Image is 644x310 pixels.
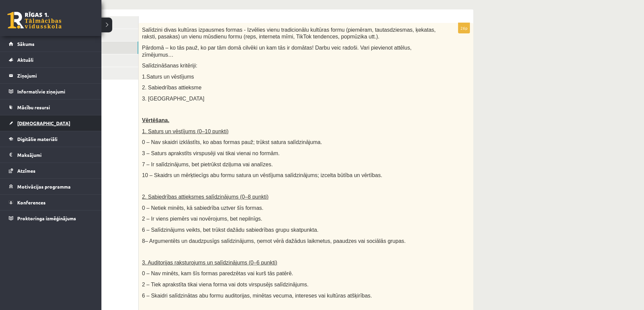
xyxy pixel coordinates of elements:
span: 7 – Ir salīdzinājums, bet pietrūkst dziļuma vai analīzes. [142,162,273,167]
span: 1. Saturs un vēstījums (0–10 punkti) [142,129,229,134]
span: 2 – Tiek aprakstīta tikai viena forma vai dots virspusējs salīdzinājums. [142,282,309,287]
span: 2. Sabiedrības attieksmes salīdzinājums (0–8 punkti) [142,194,268,200]
a: [DEMOGRAPHIC_DATA] [9,115,93,131]
a: Rīgas 1. Tālmācības vidusskola [7,12,62,29]
span: Vērtēšana. [142,117,169,123]
span: 10 – Skaidrs un mērķtiecīgs abu formu satura un vēstījuma salīdzinājums; izcelta būtība un vērtības. [142,172,382,178]
legend: Ziņojumi [17,68,93,83]
span: Aktuāli [17,57,33,63]
span: Salīdzini divas kultūras izpausmes formas - Izvēlies vienu tradicionālu kultūras formu (piemēram,... [142,27,436,40]
a: Konferences [9,195,93,210]
span: 0 – Nav skaidri izklāstīts, ko abas formas pauž; trūkst satura salīdzinājuma. [142,139,322,145]
span: 6 – Salīdzinājums veikts, bet trūkst dažādu sabiedrības grupu skatpunkta. [142,227,318,233]
body: Rich Text Editor, wiswyg-editor-user-answer-47024913775660 [7,7,320,76]
span: 3. Auditorijas raksturojums un salīdzinājums (0–6 punkti) [142,260,277,265]
span: 2. Sabiedrības attieksme [142,85,201,90]
p: 26p [458,23,470,33]
span: 0 – Netiek minēts, kā sabiedrība uztver šīs formas. [142,205,263,211]
span: 8– Argumentēts un daudzpusīgs salīdzinājums, ņemot vērā dažādus laikmetus, paaudzes vai sociālās ... [142,238,406,244]
span: 0 – Nav minēts, kam šīs formas paredzētas vai kurš tās patērē. [142,271,293,276]
legend: Maksājumi [17,147,93,163]
span: Digitālie materiāli [17,136,57,142]
a: Informatīvie ziņojumi [9,84,93,99]
a: Digitālie materiāli [9,131,93,147]
span: 1.Saturs un vēstījums [142,74,194,80]
span: 3. [GEOGRAPHIC_DATA] [142,96,204,102]
a: Ziņojumi [9,68,93,83]
a: Maksājumi [9,147,93,163]
span: Proktoringa izmēģinājums [17,215,76,221]
a: Proktoringa izmēģinājums [9,210,93,226]
span: 2 – Ir viens piemērs vai novērojums, bet nepilnīgs. [142,216,262,222]
span: Sākums [17,41,34,47]
span: Konferences [17,199,46,205]
span: [DEMOGRAPHIC_DATA] [17,120,70,126]
a: Sākums [9,36,93,52]
span: 3 – Saturs aprakstīts virspusēji vai tikai vienai no formām. [142,150,280,156]
a: Motivācijas programma [9,179,93,194]
span: Mācību resursi [17,104,50,110]
span: Motivācijas programma [17,184,71,190]
span: Salīdzināšanas kritēriji: [142,63,197,68]
span: 6 – Skaidri salīdzinātas abu formu auditorijas, minētas vecuma, intereses vai kultūras atšķirības. [142,293,372,299]
a: Atzīmes [9,163,93,178]
legend: Informatīvie ziņojumi [17,84,93,99]
span: Pārdomā – ko tās pauž, ko par tām domā cilvēki un kam tās ir domātas! Darbu veic radoši. Vari pie... [142,45,411,58]
a: Mācību resursi [9,100,93,115]
span: Atzīmes [17,168,35,174]
a: Aktuāli [9,52,93,67]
